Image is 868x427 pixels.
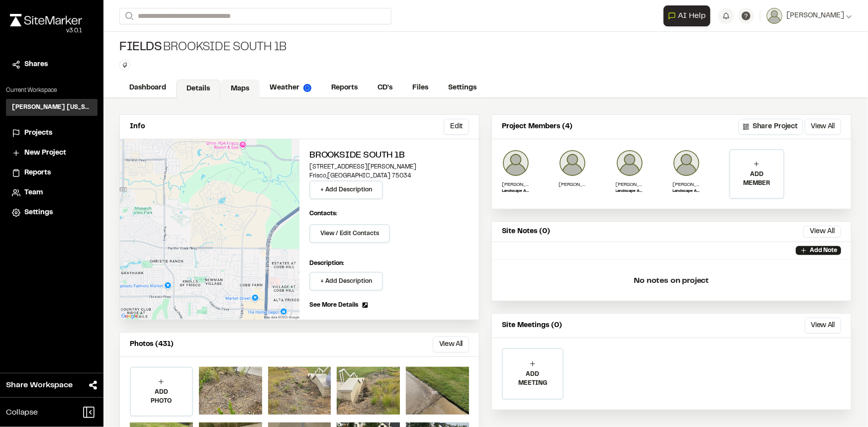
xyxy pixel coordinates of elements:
[12,103,92,112] h3: [PERSON_NAME] [US_STATE]
[502,149,530,177] img: Ben Greiner
[10,14,82,26] img: rebrand.png
[673,149,700,177] img: Paitlyn Anderton
[664,5,710,26] button: Open AI Assistant
[433,337,469,352] button: View All
[309,272,383,291] button: + Add Description
[616,149,644,177] img: Jonathan Campbell
[309,259,469,268] p: Description:
[10,26,82,35] div: Oh geez...please don't...
[6,379,73,391] span: Share Workspace
[24,207,53,218] span: Settings
[24,187,43,198] span: Team
[767,8,852,24] button: [PERSON_NAME]
[260,79,321,97] a: Weather
[444,119,469,135] button: Edit
[503,370,563,388] p: ADD MEETING
[309,171,469,180] p: Frisco , [GEOGRAPHIC_DATA] 75034
[438,79,486,97] a: Settings
[502,226,550,237] p: Site Notes (0)
[12,207,92,218] a: Settings
[805,318,841,334] button: View All
[176,80,220,98] a: Details
[559,181,586,188] p: [PERSON_NAME]
[500,265,843,297] p: No notes on project
[402,79,438,97] a: Files
[502,181,530,188] p: [PERSON_NAME]
[119,40,287,56] div: Brookside South 1B
[502,188,530,194] p: Landscape Architect Analyst
[119,8,137,24] button: Search
[368,79,402,97] a: CD's
[786,10,844,21] span: [PERSON_NAME]
[664,5,714,26] div: Open AI Assistant
[502,121,573,132] p: Project Members (4)
[24,128,52,139] span: Projects
[12,187,92,198] a: Team
[220,80,260,98] a: Maps
[24,148,66,159] span: New Project
[321,79,368,97] a: Reports
[309,209,337,218] p: Contacts:
[810,246,837,255] p: Add Note
[673,188,700,194] p: Landscape Analyst
[309,149,469,163] h2: Brookside South 1B
[119,60,130,71] button: Edit Tags
[131,388,192,406] p: ADD PHOTO
[12,148,92,159] a: New Project
[803,226,841,238] button: View All
[309,180,383,199] button: + Add Description
[309,224,390,243] button: View / Edit Contacts
[130,339,174,350] p: Photos (431)
[309,301,358,310] span: See More Details
[616,188,644,194] p: Landscape Architect
[119,79,176,97] a: Dashboard
[12,128,92,139] a: Projects
[559,149,586,177] img: Samantha Steinkirchner
[6,86,97,95] p: Current Workspace
[12,59,92,70] a: Shares
[303,84,311,92] img: precipai.png
[616,181,644,188] p: [PERSON_NAME]
[502,320,562,331] p: Site Meetings (0)
[730,170,783,188] p: ADD MEMBER
[6,407,38,419] span: Collapse
[24,59,48,70] span: Shares
[767,8,782,24] img: User
[678,10,706,22] span: AI Help
[309,163,469,171] p: [STREET_ADDRESS][PERSON_NAME]
[24,168,51,178] span: Reports
[119,40,162,56] span: Fields
[130,121,145,132] p: Info
[12,168,92,178] a: Reports
[673,181,700,188] p: [PERSON_NAME]
[739,119,803,135] button: Share Project
[805,119,841,135] button: View All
